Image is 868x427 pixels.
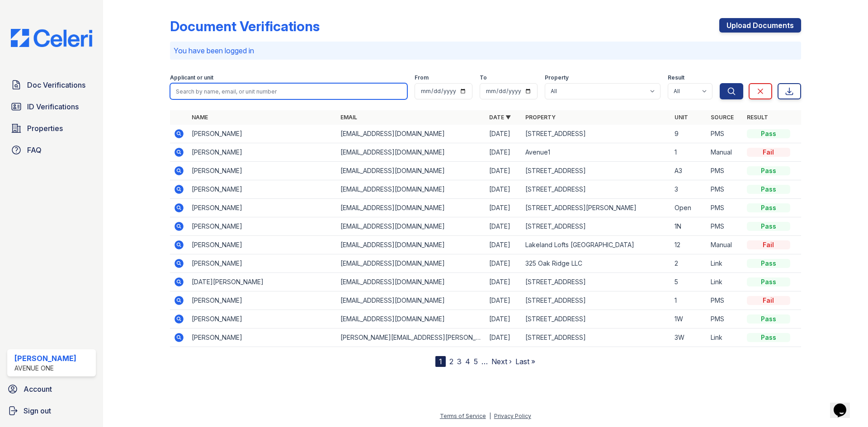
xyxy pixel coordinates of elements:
[337,143,486,162] td: [EMAIL_ADDRESS][DOMAIN_NAME]
[522,254,670,273] td: 325 Oak Ridge LLC
[188,273,337,291] td: [DATE][PERSON_NAME]
[337,273,486,291] td: [EMAIL_ADDRESS][DOMAIN_NAME]
[170,74,213,81] label: Applicant or unit
[711,114,734,121] a: Source
[188,310,337,328] td: [PERSON_NAME]
[522,199,670,217] td: [STREET_ADDRESS][PERSON_NAME]
[188,254,337,273] td: [PERSON_NAME]
[671,291,707,310] td: 1
[440,413,486,419] a: Terms of Service
[707,236,743,254] td: Manual
[337,125,486,143] td: [EMAIL_ADDRESS][DOMAIN_NAME]
[747,166,790,175] div: Pass
[27,123,63,134] span: Properties
[671,180,707,199] td: 3
[174,45,797,56] p: You have been logged in
[24,384,52,394] span: Account
[486,273,522,291] td: [DATE]
[486,125,522,143] td: [DATE]
[170,18,320,34] div: Document Verifications
[830,391,859,418] iframe: chat widget
[486,162,522,180] td: [DATE]
[486,236,522,254] td: [DATE]
[671,328,707,347] td: 3W
[671,162,707,180] td: A3
[27,80,85,90] span: Doc Verifications
[747,296,790,305] div: Fail
[522,180,670,199] td: [STREET_ADDRESS]
[481,356,488,367] span: …
[671,217,707,236] td: 1N
[671,273,707,291] td: 5
[489,413,491,419] div: |
[707,254,743,273] td: Link
[747,259,790,268] div: Pass
[486,199,522,217] td: [DATE]
[489,114,511,121] a: Date ▼
[188,143,337,162] td: [PERSON_NAME]
[14,364,76,373] div: Avenue One
[188,328,337,347] td: [PERSON_NAME]
[340,114,357,121] a: Email
[337,162,486,180] td: [EMAIL_ADDRESS][DOMAIN_NAME]
[522,328,670,347] td: [STREET_ADDRESS]
[486,310,522,328] td: [DATE]
[747,114,768,121] a: Result
[188,199,337,217] td: [PERSON_NAME]
[747,148,790,157] div: Fail
[4,402,99,420] a: Sign out
[515,357,535,366] a: Last »
[522,143,670,162] td: Avenue1
[188,125,337,143] td: [PERSON_NAME]
[671,236,707,254] td: 12
[27,145,42,155] span: FAQ
[337,254,486,273] td: [EMAIL_ADDRESS][DOMAIN_NAME]
[747,203,790,212] div: Pass
[522,273,670,291] td: [STREET_ADDRESS]
[337,291,486,310] td: [EMAIL_ADDRESS][DOMAIN_NAME]
[188,291,337,310] td: [PERSON_NAME]
[435,356,446,367] div: 1
[7,98,96,116] a: ID Verifications
[707,328,743,347] td: Link
[337,180,486,199] td: [EMAIL_ADDRESS][DOMAIN_NAME]
[719,18,801,33] a: Upload Documents
[188,162,337,180] td: [PERSON_NAME]
[494,413,531,419] a: Privacy Policy
[747,333,790,342] div: Pass
[671,143,707,162] td: 1
[707,143,743,162] td: Manual
[7,141,96,159] a: FAQ
[486,291,522,310] td: [DATE]
[337,236,486,254] td: [EMAIL_ADDRESS][DOMAIN_NAME]
[474,357,478,366] a: 5
[545,74,569,81] label: Property
[7,76,96,94] a: Doc Verifications
[486,180,522,199] td: [DATE]
[668,74,684,81] label: Result
[522,310,670,328] td: [STREET_ADDRESS]
[747,277,790,286] div: Pass
[671,125,707,143] td: 9
[188,217,337,236] td: [PERSON_NAME]
[671,254,707,273] td: 2
[337,328,486,347] td: [PERSON_NAME][EMAIL_ADDRESS][PERSON_NAME][DOMAIN_NAME]
[747,129,790,138] div: Pass
[747,185,790,194] div: Pass
[4,380,99,398] a: Account
[486,254,522,273] td: [DATE]
[747,314,790,324] div: Pass
[707,291,743,310] td: PMS
[671,199,707,217] td: Open
[24,405,51,416] span: Sign out
[522,291,670,310] td: [STREET_ADDRESS]
[675,114,688,121] a: Unit
[525,114,556,121] a: Property
[486,328,522,347] td: [DATE]
[465,357,470,366] a: 4
[486,217,522,236] td: [DATE]
[192,114,208,121] a: Name
[707,199,743,217] td: PMS
[491,357,512,366] a: Next ›
[337,217,486,236] td: [EMAIL_ADDRESS][DOMAIN_NAME]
